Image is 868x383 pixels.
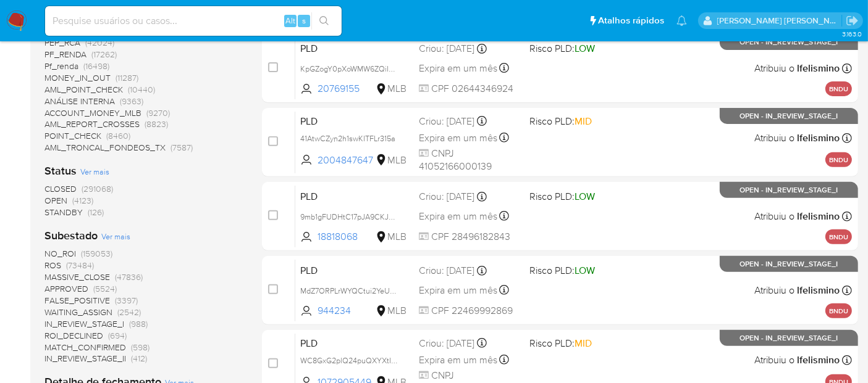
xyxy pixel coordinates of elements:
[302,15,306,27] span: s
[846,14,859,27] a: Sair
[311,12,337,30] button: search-icon
[676,15,687,26] a: Notificações
[598,14,664,27] span: Atalhos rápidos
[45,13,342,29] input: Pesquise usuários ou casos...
[717,15,842,27] p: luciana.joia@mercadopago.com.br
[285,15,295,27] span: Alt
[842,29,862,39] span: 3.163.0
